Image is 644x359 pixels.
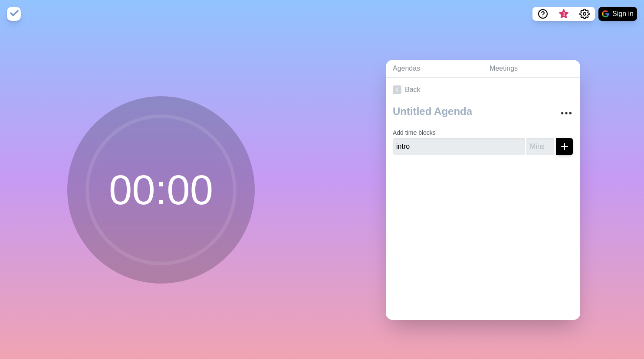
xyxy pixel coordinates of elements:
button: What’s new [553,7,574,21]
input: Name [393,138,525,155]
button: More [558,104,575,122]
a: Meetings [483,60,580,78]
img: timeblocks logo [7,7,21,21]
label: Add time blocks [393,129,436,136]
span: 3 [560,11,567,18]
button: Sign in [598,7,637,21]
input: Mins [526,138,554,155]
button: Help [532,7,553,21]
a: Agendas [386,60,483,78]
button: Settings [574,7,595,21]
img: google logo [602,10,609,17]
a: Back [386,78,580,102]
